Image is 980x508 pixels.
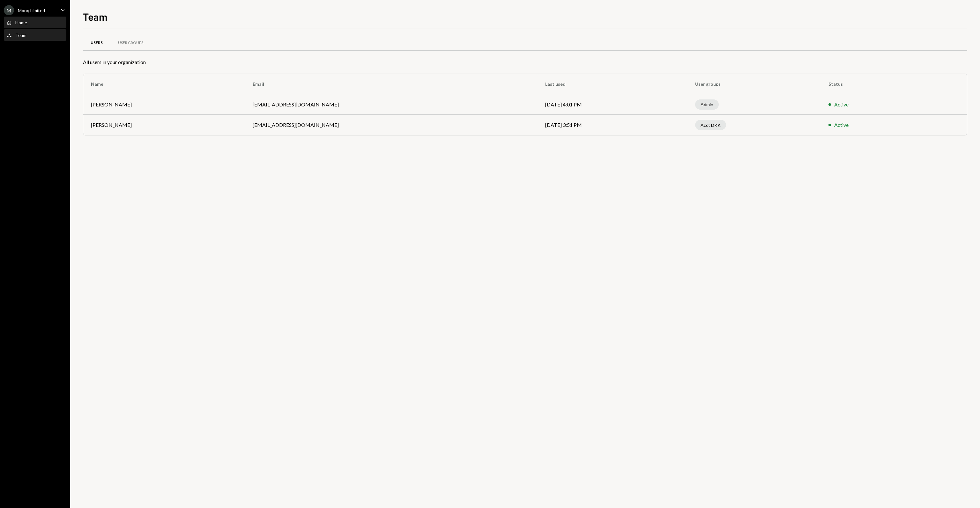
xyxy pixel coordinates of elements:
div: Admin [695,99,719,110]
a: Team [4,29,66,41]
div: All users in your organization [83,58,967,66]
h1: Team [83,10,108,23]
th: User groups [687,74,821,94]
div: Users [91,40,103,46]
a: Home [4,17,66,28]
a: Users [83,35,110,51]
div: Active [834,121,849,129]
a: User Groups [110,35,151,51]
div: Monq Limited [18,8,45,13]
th: Last used [538,74,687,94]
div: Team [15,33,26,38]
div: Active [834,101,849,108]
th: Name [83,74,245,94]
td: [DATE] 3:51 PM [538,115,687,135]
td: [EMAIL_ADDRESS][DOMAIN_NAME] [245,115,538,135]
div: Acct DKK [695,120,726,130]
td: [PERSON_NAME] [83,94,245,115]
td: [EMAIL_ADDRESS][DOMAIN_NAME] [245,94,538,115]
div: Home [15,20,27,25]
div: User Groups [118,40,143,46]
th: Status [821,74,923,94]
td: [PERSON_NAME] [83,115,245,135]
div: M [4,5,14,15]
th: Email [245,74,538,94]
td: [DATE] 4:01 PM [538,94,687,115]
